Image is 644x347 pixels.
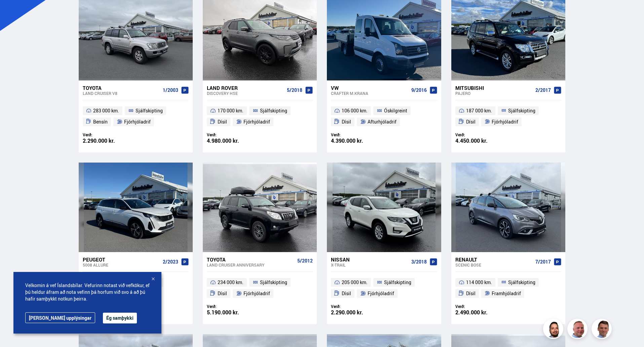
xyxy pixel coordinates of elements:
span: Sjálfskipting [260,278,287,286]
div: Land Rover [207,85,284,91]
div: Discovery HSE [207,91,284,96]
span: Sjálfskipting [508,278,535,286]
div: VW [331,85,408,91]
span: 234 000 km. [218,278,243,286]
a: Toyota Land Cruiser ANNIVERSARY 5/2012 234 000 km. Sjálfskipting Dísil Fjórhjóladrif Verð: 5.190.... [203,252,317,324]
span: 106 000 km. [342,107,368,115]
a: Toyota Land Cruiser V8 1/2003 283 000 km. Sjálfskipting Bensín Fjórhjóladrif Verð: 2.290.000 kr. [79,80,193,152]
span: 283 000 km. [93,107,119,115]
button: Ég samþykki [103,313,137,323]
button: Opna LiveChat spjallviðmót [5,3,26,23]
img: FbJEzSuNWCJXmdc-.webp [593,320,613,340]
span: 1/2003 [163,88,178,93]
div: Scenic BOSE [455,263,533,267]
div: 5008 ALLURE [83,263,160,267]
span: Bensín [93,118,108,126]
span: 9/2016 [411,88,427,93]
span: Dísil [342,289,351,298]
span: 3/2018 [411,259,427,265]
div: Renault [455,256,533,263]
div: Verð: [207,304,260,309]
div: 4.450.000 kr. [455,138,508,144]
span: Framhjóladrif [492,289,521,298]
div: Peugeot [83,256,160,263]
div: Land Cruiser V8 [83,91,160,96]
span: Fjórhjóladrif [368,289,394,298]
a: Land Rover Discovery HSE 5/2018 170 000 km. Sjálfskipting Dísil Fjórhjóladrif Verð: 4.980.000 kr. [203,80,317,152]
div: 2.290.000 kr. [331,310,384,315]
span: Sjálfskipting [136,107,163,115]
div: X-Trail [331,263,408,267]
span: Sjálfskipting [508,107,535,115]
span: 5/2018 [287,88,302,93]
span: 5/2012 [297,258,313,264]
div: 2.290.000 kr. [83,138,136,144]
span: 205 000 km. [342,278,368,286]
span: 114 000 km. [466,278,492,286]
a: VW Crafter M.KRANA 9/2016 106 000 km. Óskilgreint Dísil Afturhjóladrif Verð: 4.390.000 kr. [327,80,441,152]
span: 2/2023 [163,259,178,265]
span: Sjálfskipting [260,107,287,115]
span: Afturhjóladrif [368,118,396,126]
div: Toyota [83,85,160,91]
span: Dísil [342,118,351,126]
span: Dísil [466,118,476,126]
span: Dísil [466,289,476,298]
a: Mitsubishi PAJERO 2/2017 187 000 km. Sjálfskipting Dísil Fjórhjóladrif Verð: 4.450.000 kr. [451,80,565,152]
div: Verð: [83,132,136,137]
div: Toyota [207,256,295,263]
a: Renault Scenic BOSE 7/2017 114 000 km. Sjálfskipting Dísil Framhjóladrif Verð: 2.490.000 kr. [451,252,565,324]
img: nhp88E3Fdnt1Opn2.png [544,320,564,340]
span: 170 000 km. [218,107,243,115]
div: Verð: [455,132,508,137]
img: siFngHWaQ9KaOqBr.png [568,320,589,340]
span: 2/2017 [535,88,551,93]
div: 4.390.000 kr. [331,138,384,144]
span: 187 000 km. [466,107,492,115]
span: Fjórhjóladrif [243,289,270,298]
div: 5.190.000 kr. [207,310,260,315]
span: Sjálfskipting [384,278,411,286]
span: Dísil [218,118,227,126]
div: Crafter M.KRANA [331,91,408,96]
div: PAJERO [455,91,533,96]
span: 7/2017 [535,259,551,265]
div: Land Cruiser ANNIVERSARY [207,263,295,267]
span: Velkomin á vef Íslandsbílar. Vefurinn notast við vefkökur, ef þú heldur áfram að nota vefinn þá h... [25,282,150,302]
a: [PERSON_NAME] upplýsingar [25,312,95,323]
div: Verð: [207,132,260,137]
span: Fjórhjóladrif [243,118,270,126]
div: Verð: [455,304,508,309]
div: 2.490.000 kr. [455,310,508,315]
div: Verð: [331,304,384,309]
span: Óskilgreint [384,107,407,115]
span: Dísil [218,289,227,298]
a: Nissan X-Trail 3/2018 205 000 km. Sjálfskipting Dísil Fjórhjóladrif Verð: 2.290.000 kr. [327,252,441,324]
span: Fjórhjóladrif [124,118,151,126]
a: Peugeot 5008 ALLURE 2/2023 66 000 km. Sjálfskipting Dísil Framhjóladrif Verð: 5.870.000 kr. [79,252,193,324]
div: Mitsubishi [455,85,533,91]
span: Fjórhjóladrif [492,118,518,126]
div: Nissan [331,256,408,263]
div: Verð: [331,132,384,137]
div: 4.980.000 kr. [207,138,260,144]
